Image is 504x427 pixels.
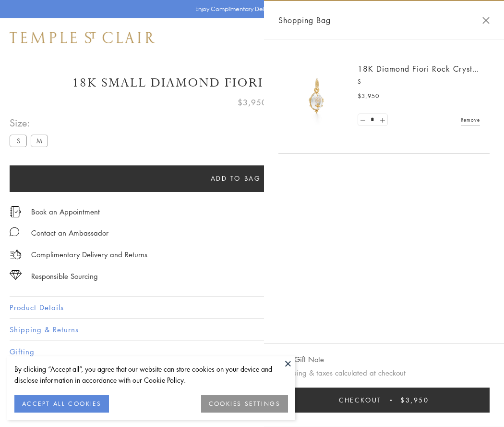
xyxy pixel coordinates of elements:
[358,114,368,126] a: Set quantity to 0
[14,395,109,413] button: ACCEPT ALL COOKIES
[10,165,462,192] button: Add to bag
[10,75,494,91] h1: 18K Small Diamond Fiori Rock Crystal Amulet
[31,227,108,239] div: Contact an Ambassador
[10,270,22,280] img: icon_sourcing.svg
[10,227,19,237] img: MessageIcon-01_2.svg
[400,395,429,405] span: $3,950
[201,395,288,413] button: COOKIES SETTINGS
[31,135,48,147] label: M
[278,367,490,379] p: Shipping & taxes calculated at checkout
[10,319,494,340] button: Shipping & Returns
[10,341,494,363] button: Gifting
[10,297,494,318] button: Product Details
[461,114,480,125] a: Remove
[195,4,304,14] p: Enjoy Complimentary Delivery & Returns
[482,17,490,24] button: Close Shopping Bag
[10,32,155,43] img: Temple St. Clair
[10,135,27,147] label: S
[10,249,22,261] img: icon_delivery.svg
[238,96,267,109] span: $3,950
[278,388,490,413] button: Checkout $3,950
[31,249,147,261] p: Complimentary Delivery and Returns
[14,364,288,386] div: By clicking “Accept all”, you agree that our website can store cookies on your device and disclos...
[278,353,324,365] button: Add Gift Note
[31,206,100,217] a: Book an Appointment
[377,114,387,126] a: Set quantity to 2
[10,206,21,217] img: icon_appointment.svg
[211,173,261,184] span: Add to bag
[288,67,346,125] img: P51889-E11FIORI
[339,395,382,405] span: Checkout
[31,270,98,282] div: Responsible Sourcing
[278,14,331,26] span: Shopping Bag
[358,77,480,87] p: S
[10,115,52,131] span: Size:
[358,91,379,101] span: $3,950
